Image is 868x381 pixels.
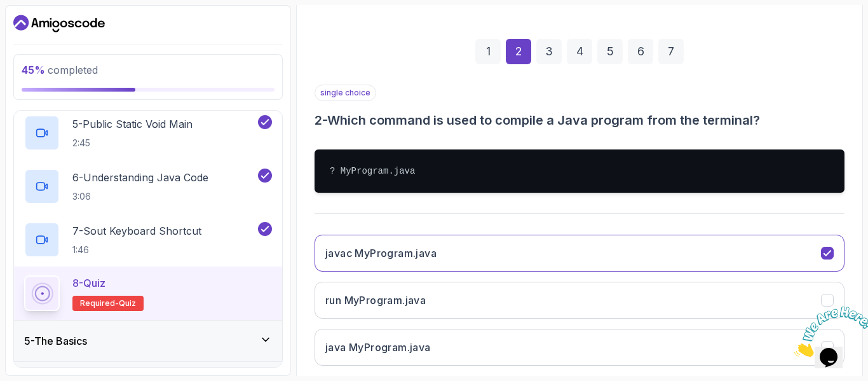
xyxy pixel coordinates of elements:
[24,333,87,349] h3: 5 - The Basics
[475,39,501,64] div: 1
[506,39,531,64] div: 2
[80,298,119,308] span: Required-
[5,5,84,55] img: Chat attention grabber
[325,246,437,261] h3: javac MyProgram.java
[22,64,98,76] span: completed
[315,111,844,129] h3: 2 - Which command is used to compile a Java program from the terminal?
[315,149,844,193] pre: ? MyProgram.java
[22,64,45,76] span: 45 %
[72,170,208,185] p: 6 - Understanding Java Code
[24,169,272,204] button: 6-Understanding Java Code3:06
[789,301,868,362] iframe: chat widget
[72,190,208,203] p: 3:06
[315,329,844,366] button: java MyProgram.java
[536,39,562,64] div: 3
[13,13,105,34] a: Dashboard
[72,223,201,239] p: 7 - Sout Keyboard Shortcut
[325,293,426,308] h3: run MyProgram.java
[315,282,844,319] button: run MyProgram.java
[72,137,193,149] p: 2:45
[315,85,376,101] p: single choice
[628,39,653,64] div: 6
[24,115,272,151] button: 5-Public Static Void Main2:45
[72,244,201,256] p: 1:46
[24,222,272,258] button: 7-Sout Keyboard Shortcut1:46
[24,275,272,311] button: 8-QuizRequired-quiz
[315,235,844,272] button: javac MyProgram.java
[325,340,431,355] h3: java MyProgram.java
[119,298,136,308] span: quiz
[658,39,684,64] div: 7
[567,39,592,64] div: 4
[72,275,105,291] p: 8 - Quiz
[72,116,193,132] p: 5 - Public Static Void Main
[597,39,623,64] div: 5
[14,321,282,361] button: 5-The Basics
